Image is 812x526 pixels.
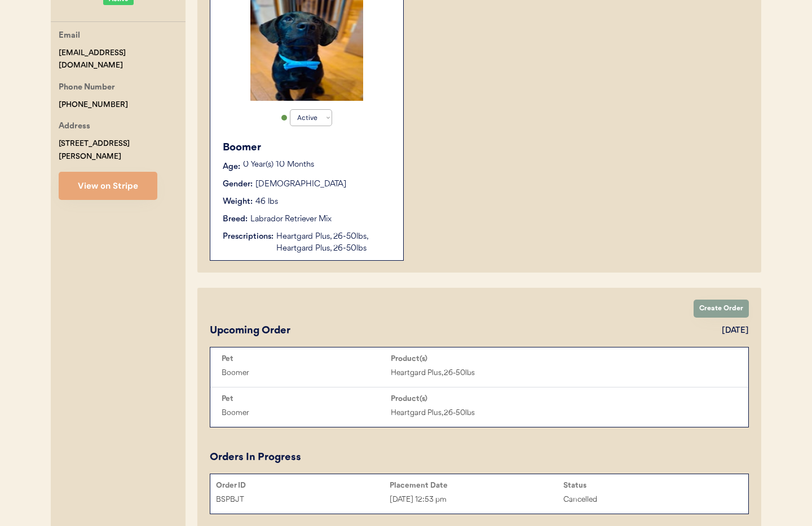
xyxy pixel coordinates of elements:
[223,196,253,208] div: Weight:
[250,213,332,225] div: Labrador Retriever Mix
[222,354,391,363] div: Pet
[222,394,391,403] div: Pet
[59,120,90,134] div: Address
[59,172,157,200] button: View on Stripe
[391,367,560,380] div: Heartgard Plus, 26-50lbs
[222,407,391,420] div: Boomer
[59,99,128,112] div: [PHONE_NUMBER]
[563,481,737,490] div: Status
[210,323,290,338] div: Upcoming Order
[243,161,392,169] p: 0 Year(s) 10 Months
[223,231,273,243] div: Prescriptions:
[390,493,563,506] div: [DATE] 12:53 pm
[59,137,186,163] div: [STREET_ADDRESS][PERSON_NAME]
[210,450,301,465] div: Orders In Progress
[391,407,560,420] div: Heartgard Plus, 26-50lbs
[223,140,392,155] div: Boomer
[563,493,737,506] div: Cancelled
[216,493,390,506] div: BSPBJT
[255,179,346,190] div: [DEMOGRAPHIC_DATA]
[222,367,391,380] div: Boomer
[276,231,392,255] div: Heartgard Plus, 26-50lbs, Heartgard Plus, 26-50lbs
[223,213,248,225] div: Breed:
[59,29,80,43] div: Email
[391,354,560,363] div: Product(s)
[255,196,278,208] div: 46 lbs
[722,325,749,337] div: [DATE]
[390,481,563,490] div: Placement Date
[223,161,240,173] div: Age:
[59,47,186,73] div: [EMAIL_ADDRESS][DOMAIN_NAME]
[391,394,560,403] div: Product(s)
[59,81,115,95] div: Phone Number
[223,179,253,190] div: Gender:
[216,481,390,490] div: Order ID
[694,300,749,318] button: Create Order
